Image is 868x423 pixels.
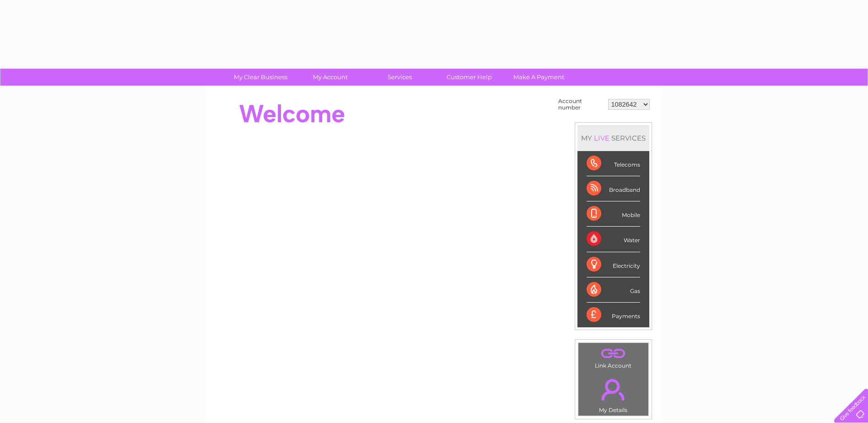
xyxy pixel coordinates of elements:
div: Water [587,227,640,252]
div: Payments [587,303,640,327]
a: Make A Payment [501,69,577,86]
div: Broadband [587,176,640,201]
a: Customer Help [431,69,507,86]
a: My Clear Business [223,69,298,86]
a: My Account [292,69,368,86]
div: Electricity [587,252,640,277]
div: Gas [587,277,640,303]
div: LIVE [592,134,611,142]
td: My Details [578,371,649,416]
td: Account number [556,96,606,113]
div: Mobile [587,201,640,227]
div: Telecoms [587,151,640,176]
div: MY SERVICES [577,125,649,151]
td: Link Account [578,342,649,371]
a: . [581,374,646,406]
a: . [581,345,646,361]
a: Services [362,69,437,86]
